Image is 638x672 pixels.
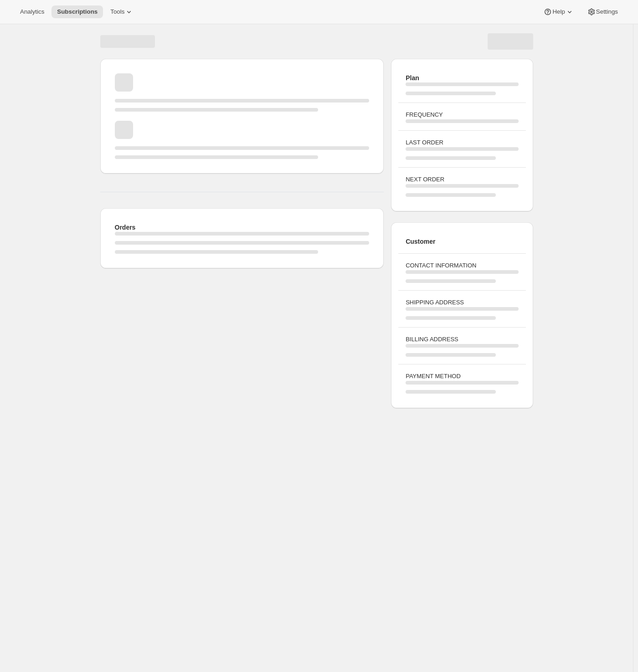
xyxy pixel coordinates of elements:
button: Help [538,5,579,18]
div: Page loading [89,24,544,412]
h3: FREQUENCY [406,110,518,119]
button: Settings [581,5,623,18]
h2: Customer [406,237,518,246]
h2: Plan [406,73,518,82]
h3: PAYMENT METHOD [406,372,518,381]
h2: Orders [115,223,370,232]
span: Help [552,8,565,15]
h3: LAST ORDER [406,138,518,147]
button: Analytics [15,5,50,18]
button: Tools [105,5,139,18]
span: Settings [596,8,618,15]
span: Analytics [20,8,44,15]
span: Subscriptions [57,8,98,15]
h3: CONTACT INFORMATION [406,261,518,270]
button: Subscriptions [51,5,103,18]
span: Tools [110,8,124,15]
h3: NEXT ORDER [406,175,518,184]
h3: SHIPPING ADDRESS [406,298,518,307]
h3: BILLING ADDRESS [406,335,518,344]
